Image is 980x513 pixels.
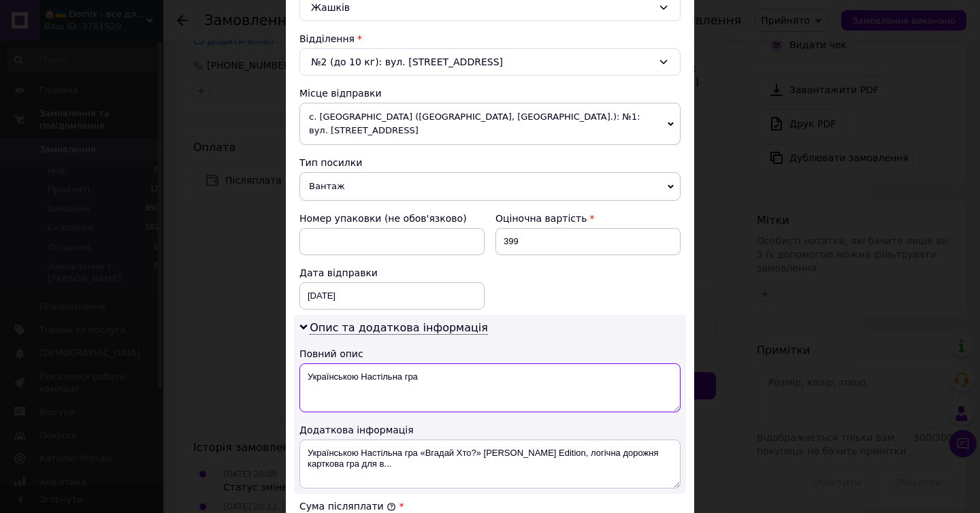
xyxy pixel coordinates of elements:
[299,212,485,225] div: Номер упаковки (не обов'язково)
[299,363,681,412] textarea: Українською Настільна гра
[299,103,681,145] span: с. [GEOGRAPHIC_DATA] ([GEOGRAPHIC_DATA], [GEOGRAPHIC_DATA].): №1: вул. [STREET_ADDRESS]
[299,172,681,201] span: Вантаж
[299,88,382,99] span: Місце відправки
[299,501,396,512] label: Сума післяплати
[299,48,681,76] div: №2 (до 10 кг): вул. [STREET_ADDRESS]
[299,440,681,489] textarea: Українською Настільна гра «Вгадай Хто?» [PERSON_NAME] Edition, логічна дорожня карткова гра для в...
[299,157,362,168] span: Тип посилки
[495,212,681,225] div: Оціночна вартість
[299,32,681,46] div: Відділення
[299,266,485,280] div: Дата відправки
[299,347,681,361] div: Повний опис
[299,423,681,437] div: Додаткова інформація
[310,321,488,335] span: Опис та додаткова інформація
